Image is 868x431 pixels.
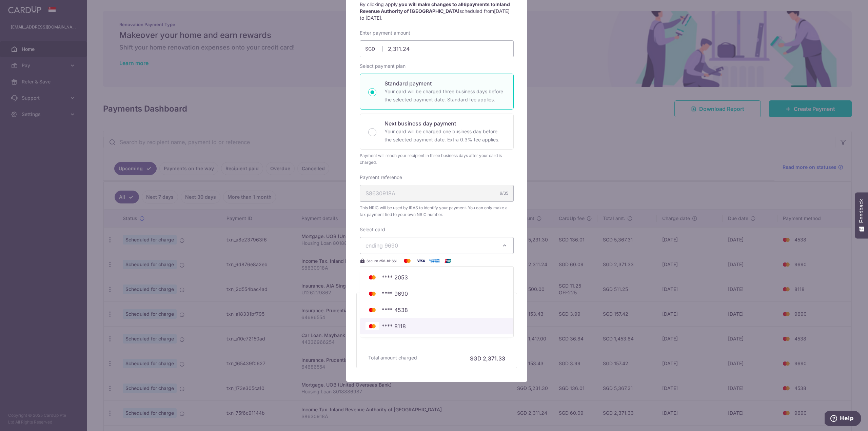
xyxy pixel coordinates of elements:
[360,40,514,57] input: 0.00
[365,45,383,52] span: SGD
[855,192,868,238] button: Feedback - Show survey
[367,258,398,263] span: Secure 256-bit SSL
[360,174,402,181] label: Payment reference
[414,257,428,265] img: Visa
[441,257,455,265] img: UnionPay
[366,242,398,249] span: ending 9690
[366,322,379,330] img: Bank Card
[360,63,406,70] label: Select payment plan
[366,290,379,298] img: Bank Card
[360,204,514,218] span: This NRIC will be used by IRAS to identify your payment. You can only make a tax payment tied to ...
[360,30,410,36] label: Enter payment amount
[384,79,505,87] p: Standard payment
[360,237,514,254] button: ending 9690
[366,273,379,281] img: Bank Card
[859,199,865,223] span: Feedback
[384,87,505,104] p: Your card will be charged three business days before the selected payment date. Standard fee appl...
[360,226,385,233] label: Select card
[400,257,414,265] img: Mastercard
[470,354,505,363] h6: SGD 2,371.33
[384,128,505,144] p: Your card will be charged one business day before the selected payment date. Extra 0.3% fee applies.
[463,1,467,7] span: 6
[368,354,417,361] h6: Total amount charged
[360,1,510,14] strong: you will make changes to all payments to
[360,1,514,21] p: By clicking apply, scheduled from .
[825,411,861,428] iframe: Opens a widget where you can find more information
[428,257,441,265] img: American Express
[384,119,505,128] p: Next business day payment
[500,190,508,197] div: 9/35
[366,306,379,314] img: Bank Card
[360,152,514,166] div: Payment will reach your recipient in three business days after your card is charged.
